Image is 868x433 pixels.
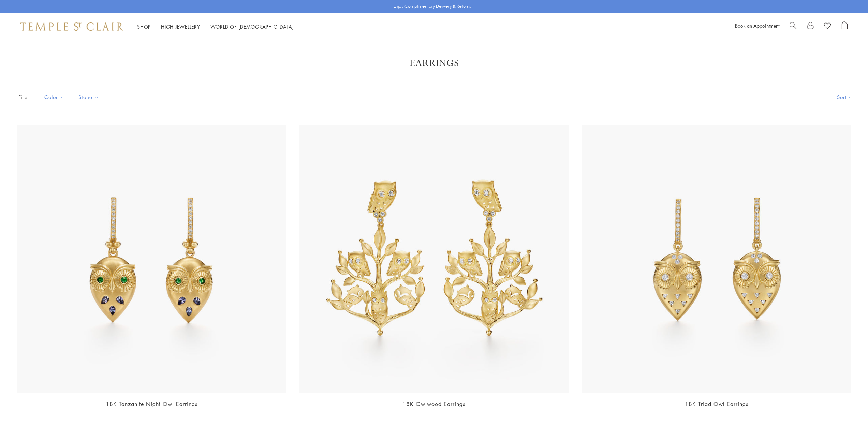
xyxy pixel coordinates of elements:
[27,57,841,69] h1: Earrings
[17,125,286,393] img: E36887-OWLTZTG
[137,23,151,30] a: ShopShop
[299,125,568,393] img: 18K Owlwood Earrings
[790,21,797,32] a: Search
[75,93,104,102] span: Stone
[841,21,848,32] a: Open Shopping Bag
[137,22,294,31] nav: Main navigation
[394,3,471,10] p: Enjoy Complimentary Delivery & Returns
[161,23,200,30] a: High JewelleryHigh Jewellery
[210,23,294,30] a: World of [DEMOGRAPHIC_DATA]World of [DEMOGRAPHIC_DATA]
[582,125,851,393] img: 18K Triad Owl Earrings
[106,400,197,408] a: 18K Tanzanite Night Owl Earrings
[402,400,465,408] a: 18K Owlwood Earrings
[39,90,70,105] button: Color
[824,21,831,32] a: View Wishlist
[20,22,123,31] img: Temple St. Clair
[735,22,779,29] a: Book an Appointment
[822,87,868,108] button: Show sort by
[685,400,748,408] a: 18K Triad Owl Earrings
[73,90,104,105] button: Stone
[41,93,70,102] span: Color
